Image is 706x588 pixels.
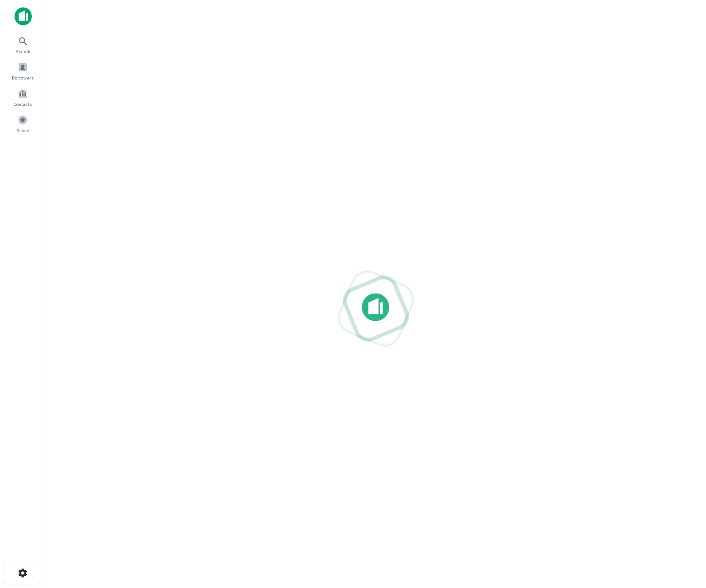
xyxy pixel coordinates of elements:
[15,48,30,55] span: Search
[14,100,32,108] span: Contacts
[661,515,706,559] iframe: Chat Widget
[3,85,43,110] a: Contacts
[3,59,43,83] a: Borrowers
[12,74,34,81] span: Borrowers
[16,127,30,134] span: Saved
[3,32,43,57] a: Search
[3,111,43,136] a: Saved
[15,7,32,25] img: capitalize-icon.png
